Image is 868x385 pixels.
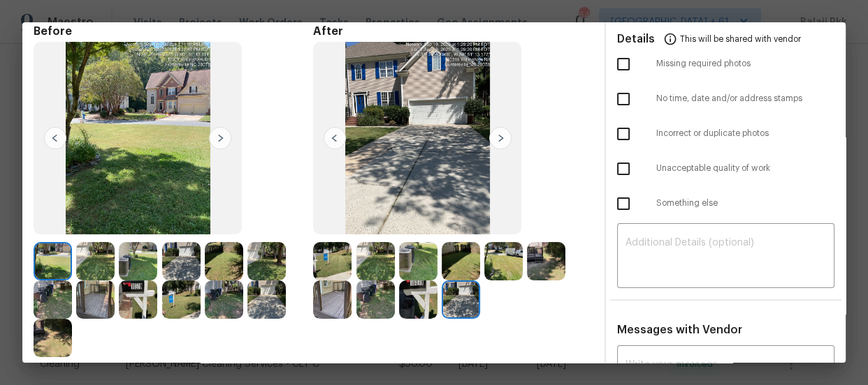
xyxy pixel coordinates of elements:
[606,151,846,186] div: Unacceptable quality of work
[44,127,66,149] img: left-chevron-button-url
[313,24,593,38] span: After
[656,58,834,70] span: Missing required photos
[656,197,834,209] span: Something else
[489,127,512,149] img: right-chevron-button-url
[680,22,801,56] span: This will be shared with vendor
[606,82,846,116] div: No time, date and/or address stamps
[606,186,846,221] div: Something else
[617,324,742,335] span: Messages with Vendor
[656,128,834,139] span: Incorrect or duplicate photos
[34,24,313,38] span: Before
[324,127,346,149] img: left-chevron-button-url
[656,93,834,105] span: No time, date and/or address stamps
[656,163,834,174] span: Unacceptable quality of work
[606,47,846,82] div: Missing required photos
[617,22,655,56] span: Details
[209,127,231,149] img: right-chevron-button-url
[606,116,846,151] div: Incorrect or duplicate photos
